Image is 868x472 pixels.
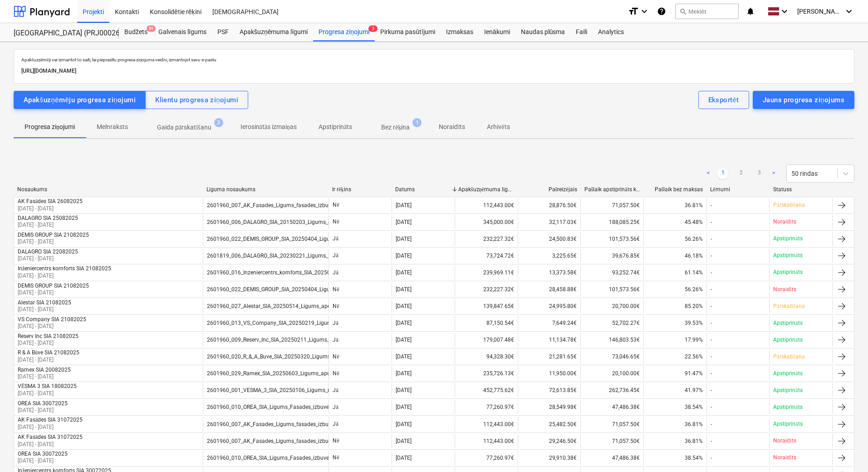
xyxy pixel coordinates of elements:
[18,221,78,229] p: [DATE] - [DATE]
[17,186,199,193] div: Nosaukums
[24,94,136,106] div: Apakšuzņēmēju progresa ziņojumi
[580,265,643,280] div: 93,252.74€
[773,201,804,209] p: Pārskatīšana
[773,268,802,276] p: Apstiprināts
[18,198,83,205] div: AK Fasādes SIA 26082025
[18,417,83,423] div: AK Fasādes SIA 31072025
[329,366,392,381] div: Nē
[396,286,412,293] div: [DATE]
[147,25,156,32] span: 9+
[329,383,392,397] div: Jā
[396,219,412,225] div: [DATE]
[773,403,802,411] p: Apstiprināts
[395,186,451,193] div: Datums
[455,198,518,213] div: 112,443.00€
[711,269,712,276] div: -
[675,4,739,19] button: Meklēt
[240,122,297,132] p: Ierosinātās izmaiņas
[685,236,703,242] span: 56.26%
[584,186,640,193] div: Pašlaik apstiprināts kopā
[711,219,712,225] div: -
[18,373,71,381] p: [DATE] - [DATE]
[18,316,86,323] div: VS Company SIA 21082025
[18,289,89,297] p: [DATE] - [DATE]
[207,236,404,242] div: 2601960_022_DEMIS_GROUP_SIA_20250404_Ligums_apdares_darbi_T25_2k.pdf
[18,434,83,441] div: AK Fasādes SIA 31072025
[455,434,518,448] div: 112,443.00€
[518,434,581,448] div: 29,246.50€
[570,23,593,41] div: Faili
[703,168,714,179] a: Previous page
[153,23,212,41] div: Galvenais līgums
[119,23,153,41] div: Budžets
[711,303,712,309] div: -
[685,455,703,461] span: 38.54%
[21,66,847,76] p: [URL][DOMAIN_NAME]
[685,320,703,326] span: 39.53%
[18,255,78,263] p: [DATE] - [DATE]
[773,336,802,344] p: Apstiprināts
[329,265,392,280] div: Jā
[157,123,211,132] p: Gaida pārskatīšanu
[773,370,802,378] p: Apstiprināts
[679,8,687,15] span: search
[773,437,796,445] p: Noraidīts
[711,370,712,377] div: -
[18,457,68,465] p: [DATE] - [DATE]
[518,232,581,246] div: 24,500.83€
[580,215,643,229] div: 188,085.25€
[518,215,581,229] div: 32,117.03€
[329,349,392,364] div: Nē
[711,353,712,360] div: -
[207,269,426,276] div: 2601960_016_Inzeniercentrs_komforts_SIA_20250317_Ligums_ventilācija_T25_2karta.pdf
[580,417,643,431] div: 71,057.50€
[18,323,86,330] p: [DATE] - [DATE]
[329,232,392,246] div: Jā
[685,303,703,309] span: 85.20%
[711,236,712,242] div: -
[823,428,868,472] iframe: Chat Widget
[711,286,712,293] div: -
[711,337,712,343] div: -
[455,282,518,297] div: 232,227.32€
[155,94,238,106] div: Klientu progresa ziņojumi
[710,186,766,193] div: Lēmumi
[18,367,71,373] div: Ramex SIA 20082025
[396,269,412,276] div: [DATE]
[518,451,581,465] div: 29,910.38€
[439,122,465,132] p: Noraidīts
[145,91,248,109] button: Klientu progresa ziņojumi
[580,299,643,313] div: 20,700.00€
[711,387,712,393] div: -
[207,320,440,326] div: 2601960_013_VS_Company_SIA_20250219_Ligums_ieksejie_vajstravu_tikli_T25_2karta_AK.pdf
[207,253,442,259] div: 2601819_006_DALAGRO_SIA_20230221_Ligums_ELT_EST_T25_ak_KK1 (1) (1)-signed-signed.pdf
[329,316,392,330] div: Jā
[313,23,375,41] a: Progresa ziņojumi3
[685,438,703,444] span: 36.81%
[396,370,412,377] div: [DATE]
[711,320,712,326] div: -
[593,23,629,41] a: Analytics
[329,400,392,414] div: Jā
[329,248,392,263] div: Jā
[18,441,83,448] p: [DATE] - [DATE]
[779,6,790,17] i: keyboard_arrow_down
[773,353,804,361] p: Pārskatīšana
[396,404,412,410] div: [DATE]
[18,451,68,457] div: OREA SIA 30072025
[18,390,77,397] p: [DATE] - [DATE]
[773,387,802,394] p: Apstiprināts
[14,91,146,109] button: Apakšuzņēmēju progresa ziņojumi
[18,248,78,255] div: DALAGRO SIA 22082025
[685,219,703,225] span: 45.48%
[375,23,441,41] div: Pirkuma pasūtījumi
[773,252,802,259] p: Apstiprināts
[329,198,392,213] div: Nē
[754,168,765,179] a: Page 3
[518,349,581,364] div: 21,281.65€
[207,370,419,377] div: 2601960_029_Ramex_SIA_20250603_Ligums_apdares_darbi_2025-2_T25_2k-2vers.pdf
[711,202,712,209] div: -
[207,404,368,410] div: 2601960_010_OREA_SIA_Ligums_Fasades_izbuve_T25_2karta.pdf
[717,168,728,179] a: Page 1 is your current page
[580,333,643,347] div: 146,803.53€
